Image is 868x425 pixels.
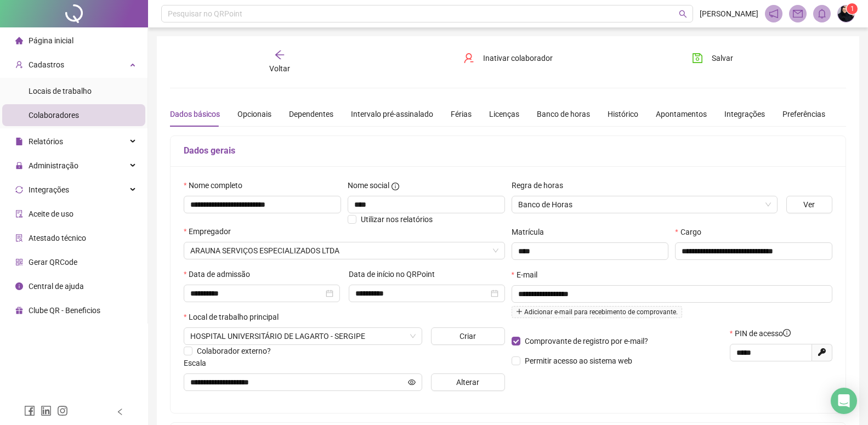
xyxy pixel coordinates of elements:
[692,53,703,64] span: save
[29,161,78,170] span: Administração
[15,186,23,194] span: sync
[408,378,416,386] span: eye
[351,108,433,120] div: Intervalo pré-assinalado
[29,306,100,315] span: Clube QR - Beneficios
[57,405,68,416] span: instagram
[518,196,771,213] span: Banco de Horas
[684,49,741,67] button: Salvar
[431,373,504,391] button: Alterar
[269,64,290,73] span: Voltar
[29,185,69,194] span: Integrações
[184,268,257,280] label: Data de admissão
[184,357,213,369] label: Escala
[184,144,832,157] h5: Dados gerais
[274,49,285,60] span: arrow-left
[675,226,708,238] label: Cargo
[793,9,803,19] span: mail
[783,329,791,337] span: info-circle
[361,215,433,224] span: Utilizar nos relatórios
[700,8,758,20] span: [PERSON_NAME]
[15,138,23,145] span: file
[29,87,92,95] span: Locais de trabalho
[237,108,271,120] div: Opcionais
[512,226,551,238] label: Matrícula
[184,225,238,237] label: Empregador
[29,36,73,45] span: Página inicial
[838,5,854,22] img: 73420
[29,209,73,218] span: Aceite de uso
[29,111,79,120] span: Colaboradores
[289,108,333,120] div: Dependentes
[712,52,733,64] span: Salvar
[41,405,52,416] span: linkedin
[735,327,791,339] span: PIN de acesso
[786,196,832,213] button: Ver
[392,183,399,190] span: info-circle
[349,268,442,280] label: Data de início no QRPoint
[29,234,86,242] span: Atestado técnico
[769,9,779,19] span: notification
[348,179,389,191] span: Nome social
[512,269,544,281] label: E-mail
[803,199,815,211] span: Ver
[15,210,23,218] span: audit
[608,108,638,120] div: Histórico
[679,10,687,18] span: search
[850,5,854,13] span: 1
[537,108,590,120] div: Banco de horas
[724,108,765,120] div: Integrações
[24,405,35,416] span: facebook
[463,53,474,64] span: user-delete
[190,242,498,259] span: ARAUNA SERVIÇOS ESPECIALIZADOS LTDA
[847,3,858,14] sup: Atualize o seu contato no menu Meus Dados
[451,108,472,120] div: Férias
[15,258,23,266] span: qrcode
[29,137,63,146] span: Relatórios
[15,234,23,242] span: solution
[190,328,416,344] span: AV. BRASÍLIA, 49400 - SANTA TEREZINHA, LAGARTO - SE, 49400-000
[116,408,124,416] span: left
[184,179,249,191] label: Nome completo
[512,179,570,191] label: Regra de horas
[15,307,23,314] span: gift
[15,61,23,69] span: user-add
[15,282,23,290] span: info-circle
[170,108,220,120] div: Dados básicos
[782,108,825,120] div: Preferências
[459,330,476,342] span: Criar
[489,108,519,120] div: Licenças
[483,52,553,64] span: Inativar colaborador
[512,306,682,318] span: Adicionar e-mail para recebimento de comprovante.
[15,37,23,44] span: home
[29,60,64,69] span: Cadastros
[29,258,77,267] span: Gerar QRCode
[15,162,23,169] span: lock
[455,49,561,67] button: Inativar colaborador
[197,347,271,355] span: Colaborador externo?
[525,337,648,345] span: Comprovante de registro por e-mail?
[184,311,286,323] label: Local de trabalho principal
[431,327,504,345] button: Criar
[456,376,479,388] span: Alterar
[525,356,632,365] span: Permitir acesso ao sistema web
[656,108,707,120] div: Apontamentos
[817,9,827,19] span: bell
[29,282,84,291] span: Central de ajuda
[516,308,523,315] span: plus
[831,388,857,414] div: Open Intercom Messenger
